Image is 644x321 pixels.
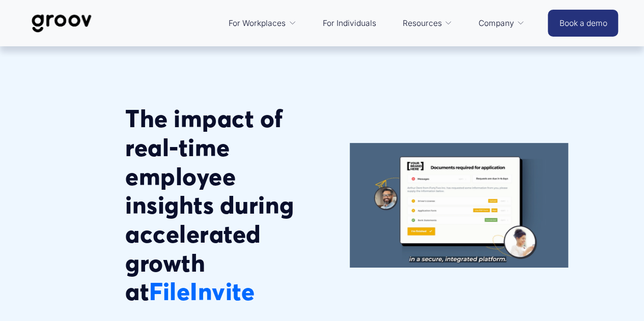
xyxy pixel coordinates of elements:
a: For Individuals [318,11,381,36]
a: Book a demo [548,10,618,37]
span: Resources [402,16,441,31]
span: Company [479,16,514,31]
strong: The impact of real-time employee insights during accelerated growth at [125,104,300,306]
a: folder dropdown [397,11,457,36]
a: folder dropdown [473,11,530,36]
strong: FileInvite [149,277,255,306]
a: folder dropdown [223,11,301,36]
img: Groov | Workplace Science Platform | Unlock Performance | Drive Results [26,7,98,40]
span: For Workplaces [229,16,286,31]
